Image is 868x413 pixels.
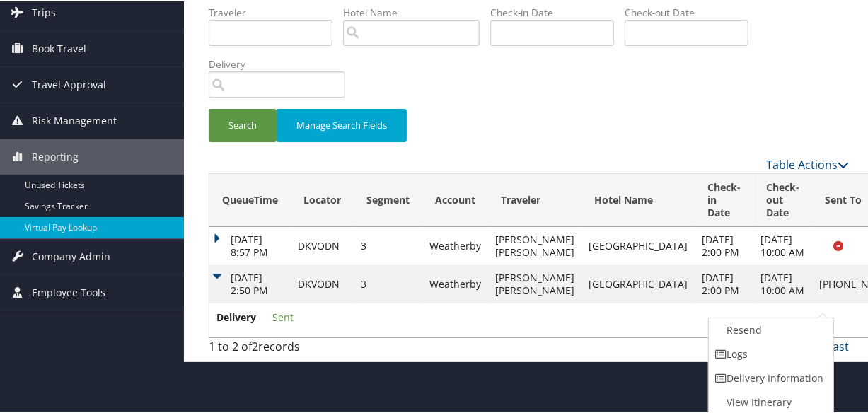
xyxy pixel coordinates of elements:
[216,308,270,324] span: Delivery
[32,138,79,173] span: Reporting
[422,173,488,226] th: Account: activate to sort column ascending
[291,226,354,264] td: DKVODN
[488,173,581,226] th: Traveler: activate to sort column ascending
[581,226,695,264] td: [GEOGRAPHIC_DATA]
[209,4,343,18] label: Traveler
[753,264,812,302] td: [DATE] 10:00 AM
[272,309,294,322] span: Sent
[695,173,753,226] th: Check-in Date: activate to sort column ascending
[422,226,488,264] td: Weatherby
[709,317,830,341] a: Resend
[277,107,407,141] button: Manage Search Fields
[209,56,356,70] label: Delivery
[209,173,291,226] th: QueueTime: activate to sort column ascending
[354,173,422,226] th: Segment: activate to sort column ascending
[343,4,490,18] label: Hotel Name
[209,107,277,141] button: Search
[488,226,581,264] td: [PERSON_NAME] [PERSON_NAME]
[209,226,291,264] td: [DATE] 8:57 PM
[581,264,695,302] td: [GEOGRAPHIC_DATA]
[354,226,422,264] td: 3
[709,389,830,413] a: View Itinerary
[422,264,488,302] td: Weatherby
[32,238,110,273] span: Company Admin
[581,173,695,226] th: Hotel Name: activate to sort column ascending
[291,173,354,226] th: Locator: activate to sort column ascending
[32,102,117,137] span: Risk Management
[32,66,106,101] span: Travel Approval
[209,337,353,361] div: 1 to 2 of records
[766,156,849,171] a: Table Actions
[695,226,753,264] td: [DATE] 2:00 PM
[753,173,812,226] th: Check-out Date: activate to sort column ascending
[354,264,422,302] td: 3
[252,337,258,353] span: 2
[32,274,105,309] span: Employee Tools
[709,341,830,365] a: Logs
[753,226,812,264] td: [DATE] 10:00 AM
[291,264,354,302] td: DKVODN
[209,264,291,302] td: [DATE] 2:50 PM
[827,337,849,353] a: Last
[625,4,759,18] label: Check-out Date
[488,264,581,302] td: [PERSON_NAME] [PERSON_NAME]
[32,30,86,65] span: Book Travel
[490,4,625,18] label: Check-in Date
[695,264,753,302] td: [DATE] 2:00 PM
[709,365,830,389] a: Delivery Information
